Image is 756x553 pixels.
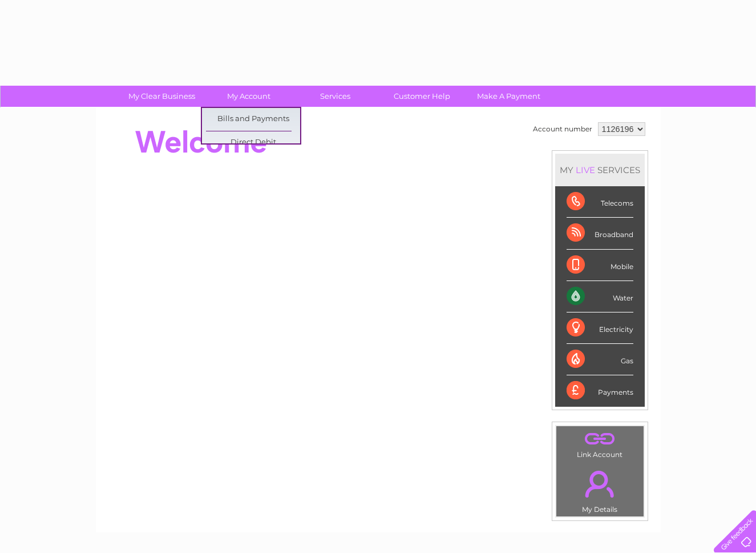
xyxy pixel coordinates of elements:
a: . [559,429,641,449]
a: . [559,464,641,504]
div: Mobile [567,250,633,281]
a: Services [288,86,382,107]
div: Broadband [567,218,633,249]
a: My Clear Business [115,86,209,107]
div: LIVE [573,165,597,175]
div: Electricity [567,312,633,344]
td: Account number [530,119,595,139]
td: Link Account [556,426,644,462]
div: Gas [567,344,633,375]
a: Direct Debit [206,131,300,154]
a: Make A Payment [462,86,556,107]
td: My Details [556,461,644,517]
a: Customer Help [375,86,469,107]
div: Payments [567,375,633,406]
a: Bills and Payments [206,108,300,131]
a: My Account [201,86,296,107]
div: MY SERVICES [555,154,645,186]
div: Telecoms [567,186,633,218]
div: Water [567,281,633,312]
